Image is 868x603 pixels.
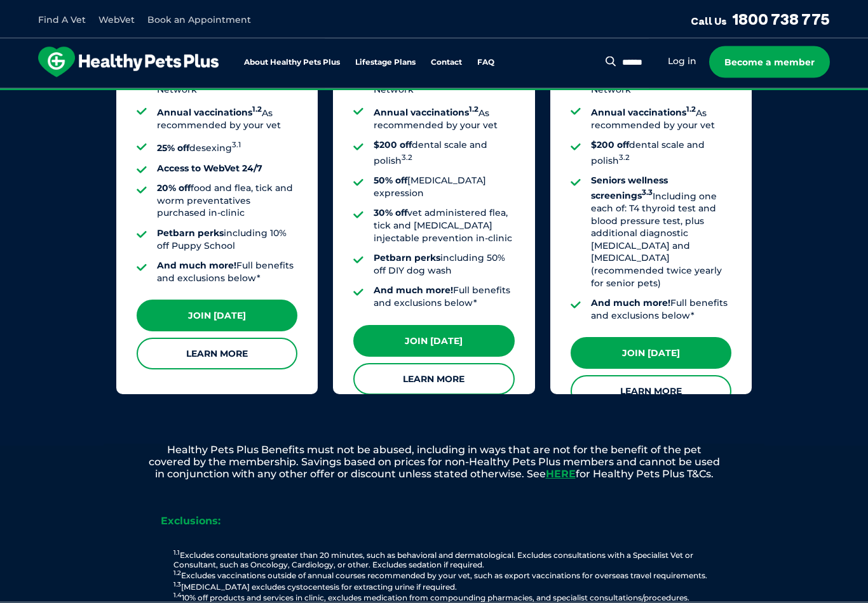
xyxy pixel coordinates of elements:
li: vet administered flea, tick and [MEDICAL_DATA] injectable prevention in-clinic [374,208,514,245]
sup: 1.2 [173,569,181,578]
li: Full benefits and exclusions below* [591,298,731,322]
li: including 10% off Puppy School [157,228,297,253]
strong: 50% off [374,175,407,187]
sup: 1.4 [173,592,182,600]
li: Full benefits and exclusions below* [374,285,514,310]
strong: Annual vaccinations [157,107,262,119]
a: Find A Vet [38,14,86,25]
span: Proactive, preventative wellness program designed to keep your pet healthier and happier for longer [197,89,672,100]
strong: And much more! [591,298,670,309]
li: dental scale and polish [374,140,514,168]
li: food and flea, tick and worm preventatives purchased in-clinic [157,183,297,220]
strong: And much more! [157,260,236,272]
img: hpp-logo [38,47,219,77]
a: Log in [668,55,696,67]
a: Book an Appointment [147,14,251,25]
li: desexing [157,140,297,155]
strong: Petbarn perks [157,228,224,239]
strong: Petbarn perks [374,253,440,264]
a: Learn More [571,376,731,408]
li: Full benefits and exclusions below* [157,260,297,285]
a: About Healthy Pets Plus [244,58,340,67]
sup: 3.2 [619,154,630,162]
strong: Annual vaccinations [374,107,478,119]
a: HERE [546,468,576,480]
strong: $200 off [591,140,629,151]
a: Join [DATE] [137,300,297,332]
sup: 1.3 [173,581,181,589]
a: Contact [431,58,462,67]
li: including 50% off DIY dog wash [374,253,514,277]
li: As recommended by your vet [374,105,514,133]
strong: Annual vaccinations [591,107,696,119]
p: Healthy Pets Plus Benefits must not be abused, including in ways that are not for the benefit of ... [104,444,764,481]
strong: Access to WebVet 24/7 [157,163,262,175]
a: Learn More [353,364,514,395]
strong: 25% off [157,143,189,154]
a: Lifestage Plans [355,58,416,67]
a: Become a member [709,46,830,78]
sup: 3.3 [642,189,653,198]
a: WebVet [98,14,135,25]
li: As recommended by your vet [157,105,297,133]
sup: 1.2 [469,106,478,115]
a: Join [DATE] [571,338,731,369]
strong: Seniors wellness screenings [591,175,668,202]
sup: 1.2 [252,106,262,115]
button: Search [603,55,619,68]
a: Join [DATE] [353,326,514,357]
a: Learn More [137,338,297,370]
a: FAQ [477,58,494,67]
a: Call Us1800 738 775 [691,10,830,29]
sup: 1.2 [686,106,696,115]
li: As recommended by your vet [591,105,731,133]
li: dental scale and polish [591,140,731,168]
sup: 3.2 [402,154,412,162]
span: Call Us [691,15,727,27]
strong: 20% off [157,183,191,194]
sup: 1.1 [173,549,180,557]
li: Including one each of: T4 thyroid test and blood pressure test, plus additional diagnostic [MEDIC... [591,175,731,290]
sup: 3.1 [232,141,241,150]
li: [MEDICAL_DATA] expression [374,175,514,200]
strong: $200 off [374,140,412,151]
strong: Exclusions: [161,515,220,527]
strong: And much more! [374,285,453,296]
strong: 30% off [374,208,407,219]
